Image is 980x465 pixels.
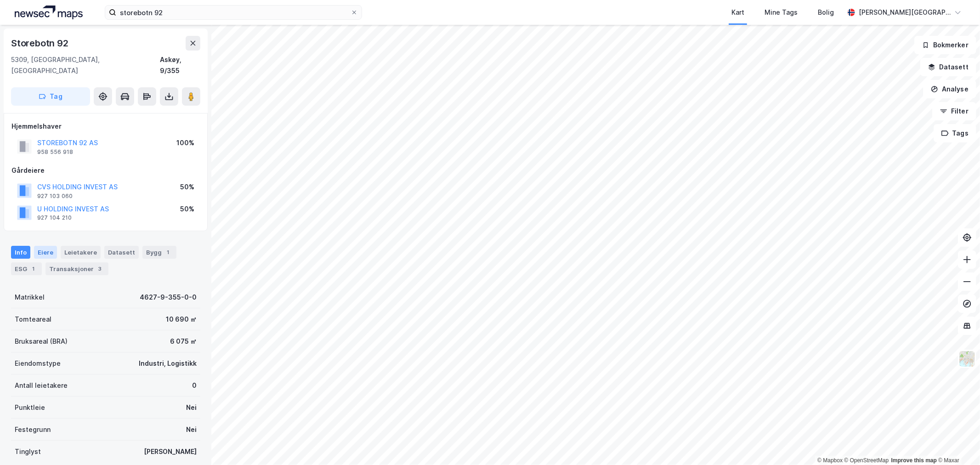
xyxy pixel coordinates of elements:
div: 927 103 060 [37,193,73,200]
a: OpenStreetMap [844,457,889,464]
button: Datasett [920,58,976,76]
div: Askøy, 9/355 [160,54,200,76]
div: Punktleie [15,402,45,413]
div: 10 690 ㎡ [166,314,197,325]
div: Bolig [818,7,834,18]
div: Tinglyst [15,446,41,457]
img: logo.a4113a55bc3d86da70a041830d287a7e.svg [15,6,83,19]
div: Gårdeiere [11,165,200,176]
button: Tags [934,124,976,142]
div: 100% [176,137,194,148]
div: 927 104 210 [37,214,72,221]
input: Søk på adresse, matrikkel, gårdeiere, leietakere eller personer [116,6,351,19]
button: Tag [11,87,90,106]
div: 6 075 ㎡ [170,336,197,347]
button: Bokmerker [914,36,976,54]
div: Eiere [34,246,57,259]
div: Transaksjoner [45,262,108,275]
a: Mapbox [817,457,843,464]
div: Mine Tags [765,7,798,18]
div: [PERSON_NAME][GEOGRAPHIC_DATA] [859,7,951,18]
div: 50% [180,204,194,215]
div: 5309, [GEOGRAPHIC_DATA], [GEOGRAPHIC_DATA] [11,54,160,76]
div: Eiendomstype [15,358,61,369]
div: Antall leietakere [15,380,68,391]
div: Datasett [104,246,139,259]
div: Hjemmelshaver [11,121,200,132]
div: [PERSON_NAME] [144,446,197,457]
div: ESG [11,262,42,275]
div: Info [11,246,30,259]
div: Nei [186,424,197,435]
button: Filter [932,102,976,120]
button: Analyse [923,80,976,98]
div: Nei [186,402,197,413]
div: Festegrunn [15,424,51,435]
div: Kart [731,7,744,18]
div: 4627-9-355-0-0 [140,292,197,303]
div: Matrikkel [15,292,45,303]
div: 0 [192,380,197,391]
div: Tomteareal [15,314,51,325]
div: Bruksareal (BRA) [15,336,68,347]
div: Bygg [142,246,176,259]
iframe: Chat Widget [934,421,980,465]
div: Leietakere [61,246,101,259]
div: 1 [29,264,38,273]
a: Improve this map [891,457,937,464]
div: 3 [96,264,105,273]
img: Z [958,350,976,368]
div: 1 [164,248,173,257]
div: 50% [180,181,194,193]
div: 958 556 918 [37,148,73,156]
div: Industri, Logistikk [139,358,197,369]
div: Storebotn 92 [11,36,70,51]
